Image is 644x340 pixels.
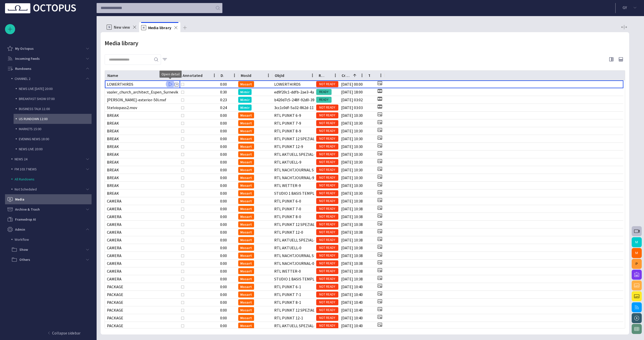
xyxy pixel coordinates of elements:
[341,276,363,282] div: 3/7/2022 10:38
[240,160,252,164] span: Mosart
[107,245,122,251] div: CAMERA
[316,121,338,126] span: NOT READY
[316,71,339,80] div: Ready
[316,191,338,196] span: NOT READY
[316,144,338,149] span: NOT READY
[341,292,363,298] div: 3/7/2022 10:40
[114,25,130,30] span: New view
[220,112,227,118] div: 0:00
[107,221,122,227] div: CAMERA
[19,126,92,131] p: MARKETS 15:00
[251,72,258,79] button: Sort
[341,260,363,266] div: 3/7/2022 10:38
[240,176,252,179] span: Mosart
[19,257,30,262] p: Others
[341,175,363,181] div: 3/7/2022 10:30
[19,96,92,101] p: BREAKFAST SHOW 07:00
[220,253,227,259] div: 0:00
[107,112,119,118] div: BREAK
[240,230,252,234] span: Mosart
[316,230,338,235] span: NOT READY
[341,253,363,259] div: 3/7/2022 10:38
[325,72,332,79] button: Sort
[107,25,112,30] p: N
[274,292,301,298] div: RTL PUNKT 7-1
[107,136,119,142] div: BREAK
[180,71,218,80] div: Annotated
[240,316,252,320] span: Mosart
[15,76,87,81] p: CHANNEL 2
[274,105,314,111] div: 3cc1c0df-5a32-862d-117b-284d32b43dad
[220,229,227,235] div: 0:00
[220,167,227,173] div: 0:00
[241,73,251,78] div: MosId
[341,190,363,196] div: 3/7/2022 10:30
[341,237,363,243] div: 3/7/2022 10:38
[240,145,252,148] span: Mosart
[15,157,87,162] p: NEWS 24
[274,89,314,95] div: ed9f20c1-ddfb-2ae3-4a31-8aaa83a33ca2
[341,198,363,204] div: 3/7/2022 10:38
[220,105,227,111] div: 0:24
[15,237,92,242] p: Workflow
[220,214,227,220] div: 0:00
[220,190,227,196] div: 0:00
[220,159,227,165] div: 0:00
[274,221,314,227] div: RTL PUNKT 12 SPEZIAL-0
[107,167,119,173] div: BREAK
[107,284,123,290] div: PACKAGE
[15,187,87,192] p: Not Scheduled
[284,72,291,79] button: Sort
[220,151,227,157] div: 0:00
[341,159,363,165] div: 3/7/2022 10:30
[316,168,338,172] span: NOT READY
[316,113,338,118] span: NOT READY
[274,315,303,321] div: RTL PUNKT 12-1
[162,72,180,77] span: Open detail
[240,121,252,125] span: Mosart
[7,328,89,338] button: Collapse sidebar
[240,90,250,94] span: Mimir
[220,315,227,321] div: 0:00
[220,89,227,95] div: 0:30
[107,151,119,157] div: BREAK
[5,3,76,13] img: Octopus News Room
[220,260,227,266] div: 0:00
[341,105,363,111] div: 4/11/2019 03:03
[240,153,252,156] span: Mosart
[220,221,227,227] div: 0:00
[220,284,227,290] div: 0:00
[240,293,252,296] span: Mosart
[274,151,314,157] div: RTL AKTUELL SPEZIAL-9
[15,56,40,61] p: Incoming Feeds
[15,66,31,71] p: Rundowns
[341,315,363,321] div: 3/7/2022 10:40
[274,299,301,305] div: RTL PUNKT 8-1
[240,254,252,257] span: Mosart
[274,323,314,329] div: RTL AKTUELL SPEZIAL-1
[220,268,227,274] div: 0:00
[220,299,227,305] div: 0:00
[316,246,338,250] span: NOT READY
[274,214,301,220] div: RTL PUNKT 8-0
[240,301,252,304] span: Mosart
[107,175,119,181] div: BREAK
[341,284,363,290] div: 3/7/2022 10:40
[240,262,252,265] span: Mosart
[107,268,122,274] div: CAMERA
[240,207,252,211] span: Mosart
[107,323,123,329] div: PACKAGE
[274,229,303,235] div: RTL PUNKT 12-0
[274,97,314,103] div: b420d7c5-248f-92d0-39c4-5cb7cd3c4e76
[240,191,252,195] span: Mosart
[240,269,252,273] span: Mosart
[274,143,303,150] div: RTL PUNKT 12-9
[358,72,366,79] button: Menu
[265,72,272,79] button: Menu
[341,151,363,157] div: 3/7/2022 10:30
[240,246,252,250] span: Mosart
[341,89,363,95] div: 4/10/2019 18:00
[274,253,314,259] div: RTL NACHTJOURNAL SPEZIAL-0
[220,292,227,298] div: 0:00
[274,190,314,196] div: STUDIO 1 BASIS TEMPLATES-9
